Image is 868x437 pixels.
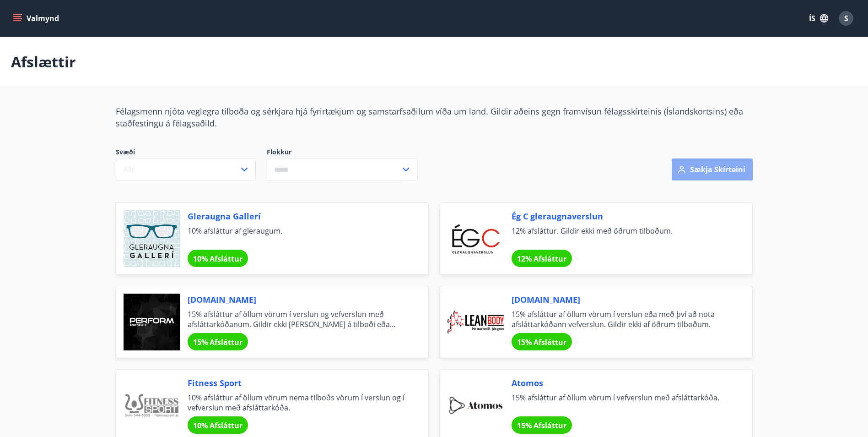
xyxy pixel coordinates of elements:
span: 15% afsláttur af öllum vörum í verslun eða með því að nota afsláttarkóðann vefverslun. Gildir ekk... [512,309,730,329]
span: 15% Afsláttur [193,337,243,347]
span: Allt [124,164,135,175]
span: Ég C gleraugnaverslun [512,210,730,222]
label: Flokkur [267,147,418,157]
span: Atomos [512,377,730,389]
button: Allt [116,158,256,180]
span: 15% Afsláttur [517,421,566,431]
span: 15% afsláttur af öllum vörum í verslun og vefverslun með afsláttarkóðanum. Gildir ekki [PERSON_NA... [188,309,406,329]
button: Sækja skírteini [672,158,753,180]
span: Fitness Sport [188,377,406,389]
p: Afslættir [11,52,76,72]
span: 12% Afsláttur [517,254,566,264]
span: 15% afsláttur af öllum vörum í vefverslun með afsláttarkóða. [512,393,730,413]
span: Félagsmenn njóta veglegra tilboða og sérkjara hjá fyrirtækjum og samstarfsaðilum víða um land. Gi... [116,106,743,129]
button: S [835,7,857,29]
span: 15% Afsláttur [517,337,566,347]
span: [DOMAIN_NAME] [512,294,730,306]
span: 10% afsláttur af öllum vörum nema tilboðs vörum í verslun og í vefverslun með afsláttarkóða. [188,393,406,413]
span: 10% Afsláttur [193,254,243,264]
span: 12% afsláttur. Gildir ekki með öðrum tilboðum. [512,226,730,246]
span: 10% Afsláttur [193,421,243,431]
span: [DOMAIN_NAME] [188,294,406,306]
button: menu [11,10,63,27]
button: ÍS [804,10,833,27]
span: S [844,13,848,23]
span: Gleraugna Gallerí [188,210,406,222]
span: 10% afsláttur af gleraugum. [188,226,406,246]
span: Svæði [116,147,256,158]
